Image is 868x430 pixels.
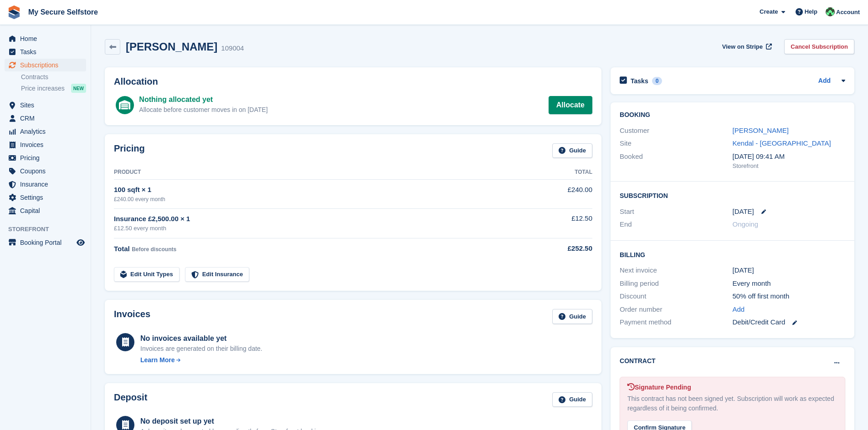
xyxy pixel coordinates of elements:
[5,178,86,191] a: menu
[21,83,86,93] a: Price increases NEW
[733,207,754,217] time: 2025-09-21 00:00:00 UTC
[733,152,845,162] div: [DATE] 09:41 AM
[620,152,732,171] div: Booked
[5,236,86,249] a: menu
[549,96,592,114] a: Allocate
[20,152,75,164] span: Pricing
[620,250,845,259] h2: Billing
[71,84,86,93] div: NEW
[114,309,150,324] h2: Invoices
[627,418,692,426] a: Confirm Signature
[5,191,86,204] a: menu
[114,165,519,180] th: Product
[5,112,86,125] a: menu
[114,267,180,282] a: Edit Unit Types
[733,126,789,134] a: [PERSON_NAME]
[126,40,217,53] h2: [PERSON_NAME]
[519,165,592,180] th: Total
[20,99,75,111] span: Sites
[20,191,75,204] span: Settings
[620,356,656,366] h2: Contract
[620,291,732,302] div: Discount
[20,165,75,177] span: Coupons
[140,416,328,427] div: No deposit set up yet
[114,214,519,224] div: Insurance £2,500.00 × 1
[140,355,262,365] a: Learn More
[733,278,845,289] div: Every month
[620,191,845,200] h2: Subscription
[20,138,75,151] span: Invoices
[20,204,75,217] span: Capital
[114,76,592,87] h2: Allocation
[620,111,845,119] h2: Booking
[631,77,648,85] h2: Tasks
[5,46,86,58] a: menu
[519,208,592,238] td: £12.50
[620,219,732,230] div: End
[20,112,75,125] span: CRM
[805,7,817,16] span: Help
[552,392,592,407] a: Guide
[620,207,732,217] div: Start
[784,39,854,54] a: Cancel Subscription
[836,8,860,17] span: Account
[21,73,86,81] a: Contracts
[20,125,75,138] span: Analytics
[185,267,250,282] a: Edit Insurance
[5,165,86,177] a: menu
[652,77,663,85] div: 0
[733,291,845,302] div: 50% off first month
[21,84,65,93] span: Price increases
[627,394,837,413] div: This contract has not been signed yet. Subscription will work as expected regardless of it being ...
[552,309,592,324] a: Guide
[722,42,763,51] span: View on Stripe
[20,46,75,58] span: Tasks
[132,246,176,253] span: Before discounts
[114,392,147,407] h2: Deposit
[519,243,592,254] div: £252.50
[620,317,732,328] div: Payment method
[733,304,745,315] a: Add
[139,94,267,105] div: Nothing allocated yet
[140,344,262,354] div: Invoices are generated on their billing date.
[627,383,837,392] div: Signature Pending
[114,245,130,253] span: Total
[620,304,732,315] div: Order number
[719,39,774,54] a: View on Stripe
[5,152,86,164] a: menu
[620,126,732,136] div: Customer
[7,5,21,19] img: stora-icon-8386f47178a22dfd0bd8f6a31ec36ba5ce8667c1dd55bd0f319d3a0aa187defe.svg
[114,143,145,158] h2: Pricing
[620,138,732,149] div: Site
[140,333,262,344] div: No invoices available yet
[760,7,778,16] span: Create
[733,162,845,171] div: Storefront
[140,355,175,365] div: Learn More
[20,236,75,249] span: Booking Portal
[733,139,831,147] a: Kendal - [GEOGRAPHIC_DATA]
[5,32,86,45] a: menu
[733,265,845,276] div: [DATE]
[620,265,732,276] div: Next invoice
[75,237,86,248] a: Preview store
[620,278,732,289] div: Billing period
[818,76,831,86] a: Add
[221,43,244,54] div: 109004
[114,185,519,195] div: 100 sqft × 1
[5,59,86,71] a: menu
[5,204,86,217] a: menu
[114,195,519,203] div: £240.00 every month
[519,180,592,208] td: £240.00
[139,105,267,115] div: Allocate before customer moves in on [DATE]
[20,59,75,71] span: Subscriptions
[8,225,91,234] span: Storefront
[733,220,759,228] span: Ongoing
[5,138,86,151] a: menu
[5,125,86,138] a: menu
[20,178,75,191] span: Insurance
[5,99,86,111] a: menu
[826,7,835,16] img: Greg Allsopp
[25,5,102,20] a: My Secure Selfstore
[20,32,75,45] span: Home
[733,317,845,328] div: Debit/Credit Card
